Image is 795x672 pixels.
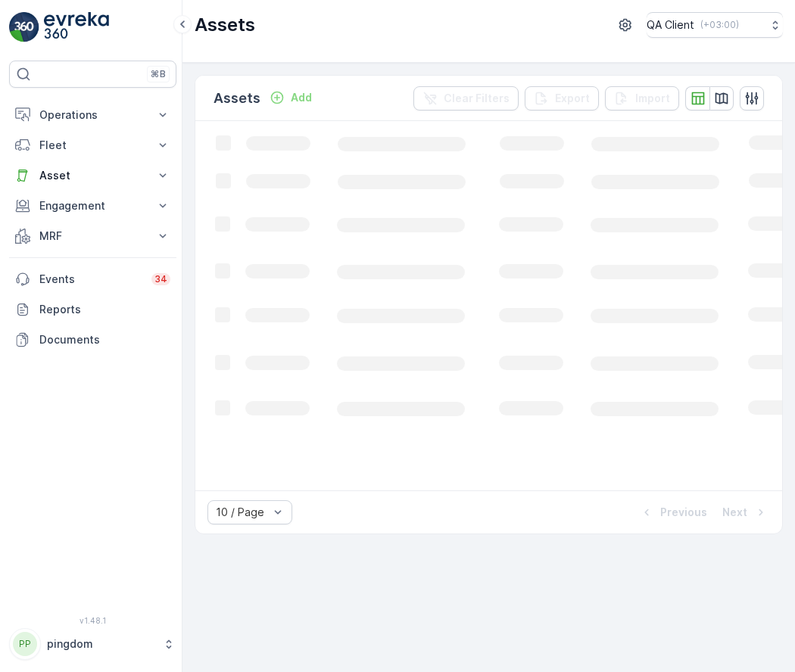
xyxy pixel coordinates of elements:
[39,198,146,213] p: Engagement
[700,19,739,31] p: ( +03:00 )
[660,505,707,520] p: Previous
[214,88,260,109] p: Assets
[195,13,255,37] p: Assets
[9,325,176,355] a: Documents
[263,89,318,107] button: Add
[9,191,176,221] button: Engagement
[39,229,146,244] p: MRF
[722,505,747,520] p: Next
[9,160,176,191] button: Asset
[555,91,590,106] p: Export
[44,12,109,42] img: logo_light-DOdMpM7g.png
[291,90,312,105] p: Add
[9,221,176,251] button: MRF
[9,616,176,625] span: v 1.48.1
[39,107,146,123] p: Operations
[9,130,176,160] button: Fleet
[39,138,146,153] p: Fleet
[413,86,519,110] button: Clear Filters
[605,86,679,110] button: Import
[9,100,176,130] button: Operations
[638,503,709,521] button: Previous
[154,273,167,285] p: 34
[647,17,694,33] p: QA Client
[47,636,155,652] p: pingdom
[721,503,770,521] button: Next
[9,264,176,294] a: Events34
[444,91,510,106] p: Clear Filters
[647,12,783,38] button: QA Client(+03:00)
[635,91,670,106] p: Import
[9,12,39,42] img: logo
[9,628,176,660] button: PPpingdom
[9,294,176,325] a: Reports
[151,68,166,80] p: ⌘B
[39,168,146,183] p: Asset
[39,302,170,317] p: Reports
[13,632,37,656] div: PP
[39,332,170,347] p: Documents
[525,86,599,110] button: Export
[39,272,142,287] p: Events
